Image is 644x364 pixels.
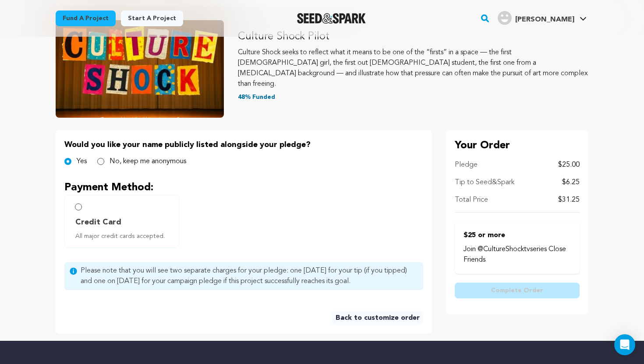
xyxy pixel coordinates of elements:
p: $25 or more [464,230,571,241]
span: Credit Card [75,216,121,228]
span: Please note that you will see two separate charges for your pledge: one [DATE] for your tip (if y... [81,266,418,287]
span: Schrider T.'s Profile [496,9,588,28]
img: user.png [498,11,512,25]
a: Start a project [121,10,183,26]
p: Pledge [455,160,478,170]
p: Join @CultureShocktvseries Close Friends [464,244,571,265]
img: Seed&Spark Logo Dark Mode [297,13,366,24]
p: Tip to Seed&Spark [455,177,514,188]
p: Your Order [455,139,580,153]
button: Complete Order [455,283,580,298]
img: Culture Shock Pilot image [56,20,224,118]
p: Payment Method: [64,181,423,195]
p: Would you like your name publicly listed alongside your pledge? [64,139,423,151]
p: $25.00 [558,160,580,170]
p: Total Price [455,195,488,205]
span: All major credit cards accepted. [75,232,172,241]
p: $31.25 [558,195,580,205]
p: 48% Funded [238,93,588,101]
span: [PERSON_NAME] [515,16,574,23]
a: Seed&Spark Homepage [297,13,366,24]
div: Schrider T.'s Profile [498,11,574,25]
label: Yes [77,156,87,167]
span: Complete Order [491,286,543,295]
a: Back to customize order [332,311,423,325]
label: No, keep me anonymous [110,156,186,167]
div: Open Intercom Messenger [614,334,635,355]
p: Culture Shock seeks to reflect what it means to be one of the “firsts” in a space — the first [DE... [238,47,588,89]
p: $6.25 [562,177,580,188]
a: Schrider T.'s Profile [496,9,588,25]
a: Fund a project [56,10,116,26]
